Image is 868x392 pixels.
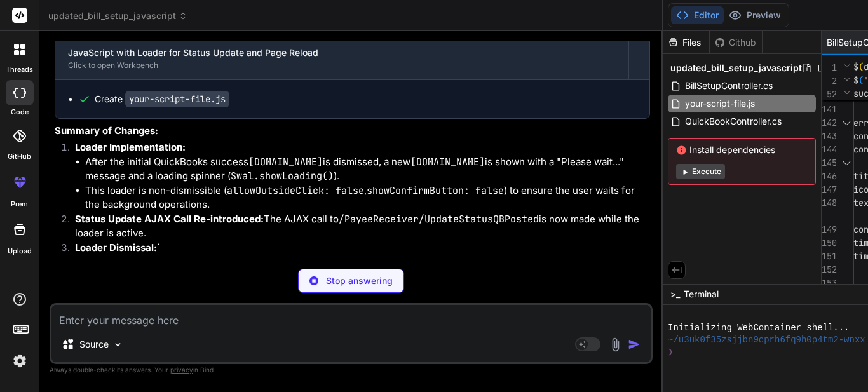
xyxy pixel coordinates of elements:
[9,350,31,372] img: settings
[248,156,323,168] code: [DOMAIN_NAME]
[75,213,264,225] strong: Status Update AJAX Call Re-introduced:
[724,6,786,24] button: Preview
[822,103,837,116] div: 141
[339,213,539,226] code: /PayeeReceiver/UpdateStatusQBPosted
[628,338,641,351] img: icon
[68,46,616,59] div: JavaScript with Loader for Status Update and Page Reload
[684,114,783,129] span: QuickBookController.cs
[75,241,157,253] strong: Loader Dismissal:
[326,274,393,287] p: Stop answering
[822,88,837,101] span: 52
[231,170,334,182] code: Swal.showLoading()
[367,184,504,197] code: showConfirmButton: false
[50,364,653,376] p: Always double-check its answers. Your in Bind
[822,156,837,170] div: 145
[822,74,837,88] span: 2
[8,151,31,162] label: GitHub
[822,130,837,143] div: 143
[822,116,837,130] div: 142
[125,91,229,107] code: your-script-file.js
[227,184,364,197] code: allowOutsideClick: false
[676,144,808,156] span: Install dependencies
[6,64,33,75] label: threads
[822,196,837,210] div: 148
[838,116,855,130] div: Click to collapse the range.
[684,288,719,301] span: Terminal
[858,61,864,72] span: (
[410,156,485,168] code: [DOMAIN_NAME]
[858,74,864,86] span: (
[68,60,616,71] div: Click to open Workbench
[822,223,837,236] div: 149
[170,366,193,374] span: privacy
[670,62,802,74] span: updated_bill_setup_javascript
[684,78,774,93] span: BillSetupController.cs
[676,164,725,179] button: Execute
[85,155,650,184] li: After the initial QuickBooks success is dismissed, a new is shown with a "Please wait..." message...
[668,346,674,358] span: ❯
[822,263,837,276] div: 152
[838,156,855,170] div: Click to collapse the range.
[710,36,762,49] div: Github
[684,96,756,111] span: your-script-file.js
[65,241,650,259] li: `
[8,246,32,257] label: Upload
[822,170,837,183] div: 146
[11,199,28,210] label: prem
[79,338,109,351] p: Source
[822,143,837,156] div: 144
[822,183,837,196] div: 147
[822,236,837,250] div: 150
[853,74,858,86] span: $
[75,141,186,153] strong: Loader Implementation:
[55,37,628,79] button: JavaScript with Loader for Status Update and Page ReloadClick to open Workbench
[85,184,650,212] li: This loader is non-dismissible ( , ) to ensure the user waits for the background operations.
[55,125,158,137] strong: Summary of Changes:
[112,339,123,350] img: Pick Models
[853,61,858,72] span: $
[608,337,623,352] img: attachment
[48,10,187,22] span: updated_bill_setup_javascript
[65,212,650,241] li: The AJAX call to is now made while the loader is active.
[822,276,837,290] div: 153
[670,288,680,301] span: >_
[668,334,865,346] span: ~/u3uk0f35zsjjbn9cprh6fq9h0p4tm2-wnxx
[11,107,29,118] label: code
[671,6,724,24] button: Editor
[663,36,709,49] div: Files
[668,322,849,334] span: Initializing WebContainer shell...
[822,250,837,263] div: 151
[95,93,229,105] div: Create
[822,61,837,74] span: 1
